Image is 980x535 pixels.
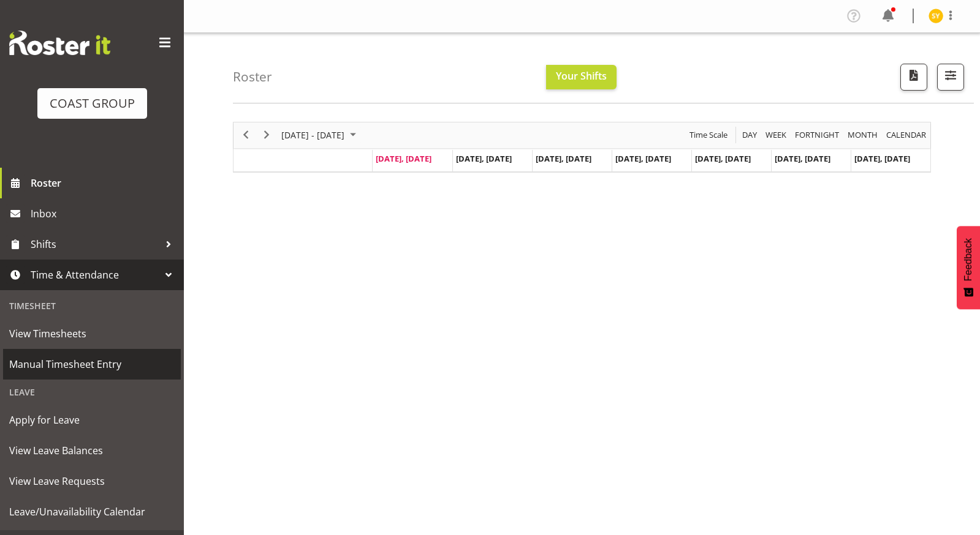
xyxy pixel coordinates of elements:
button: Previous [238,127,254,143]
span: [DATE] - [DATE] [280,127,346,143]
span: [DATE], [DATE] [854,153,910,164]
a: Apply for Leave [3,405,181,435]
span: [DATE], [DATE] [695,153,751,164]
h4: Roster [233,70,272,84]
span: Fortnight [794,127,840,143]
a: Leave/Unavailability Calendar [3,496,181,527]
span: Shifts [31,235,159,253]
span: View Leave Requests [9,472,175,490]
div: next period [256,122,277,148]
span: Feedback [963,238,974,281]
div: COAST GROUP [50,94,135,113]
button: Timeline Day [740,127,759,143]
img: seon-young-belding8911.jpg [929,9,943,23]
button: August 2025 [279,127,362,143]
button: Next [259,127,275,143]
div: Timesheet [3,293,181,318]
span: Leave/Unavailability Calendar [9,503,175,521]
span: [DATE], [DATE] [536,153,591,164]
span: Apply for Leave [9,411,175,429]
button: Timeline Month [846,127,880,143]
span: [DATE], [DATE] [775,153,830,164]
span: View Leave Balances [9,441,175,460]
span: Time Scale [688,127,729,143]
span: Week [764,127,788,143]
span: calendar [885,127,927,143]
img: Rosterit website logo [9,31,110,55]
span: [DATE], [DATE] [615,153,671,164]
button: Feedback - Show survey [957,226,980,309]
span: Manual Timesheet Entry [9,355,175,373]
span: Month [846,127,879,143]
button: Filter Shifts [937,64,964,91]
div: Timeline Week of August 18, 2025 [233,122,931,173]
span: Your Shifts [556,69,607,83]
button: Fortnight [793,127,841,143]
a: Manual Timesheet Entry [3,349,181,380]
span: Day [741,127,758,143]
span: [DATE], [DATE] [376,153,431,164]
span: Inbox [31,204,178,223]
a: View Leave Balances [3,435,181,466]
button: Your Shifts [546,65,617,89]
button: Month [884,127,929,143]
span: View Timesheets [9,324,175,343]
a: View Timesheets [3,318,181,349]
div: previous period [235,122,256,148]
span: [DATE], [DATE] [456,153,512,164]
span: Time & Attendance [31,266,159,284]
button: Time Scale [688,127,730,143]
span: Roster [31,174,178,192]
button: Download a PDF of the roster according to the set date range. [900,64,927,91]
a: View Leave Requests [3,466,181,496]
div: August 18 - 24, 2025 [277,122,363,148]
div: Leave [3,380,181,405]
button: Timeline Week [764,127,789,143]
